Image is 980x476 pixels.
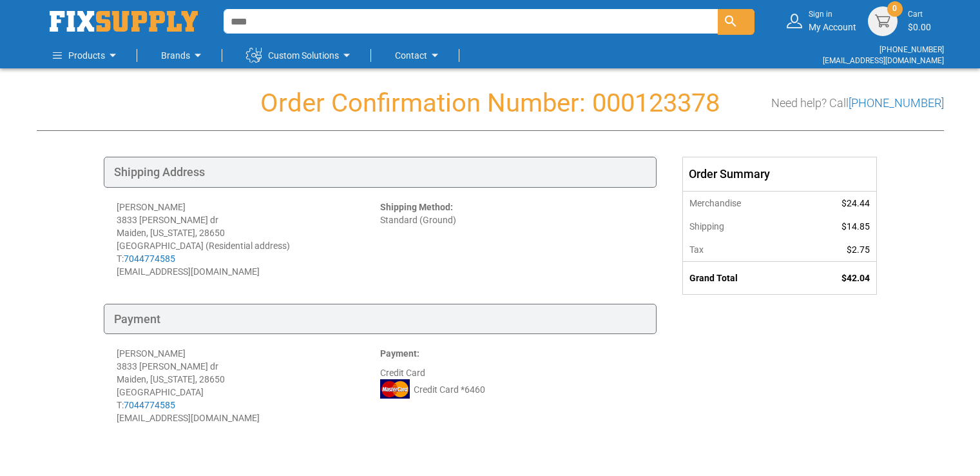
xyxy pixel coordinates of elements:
[380,348,419,359] strong: Payment:
[37,89,944,117] h1: Order Confirmation Number: 000123378
[380,202,453,212] strong: Shipping Method:
[718,9,754,35] button: Search
[104,157,657,188] div: Shipping Address
[771,97,944,110] h3: Need help? Call
[246,43,354,68] a: Custom Solutions
[124,400,175,410] a: 7044774585
[689,273,738,283] strong: Grand Total
[823,56,944,65] a: [EMAIL_ADDRESS][DOMAIN_NAME]
[809,9,856,33] div: My Account
[50,11,198,32] a: store logo
[892,3,897,14] span: 0
[683,215,801,238] th: Shipping
[414,383,485,396] span: Credit Card *6460
[908,22,931,32] span: $0.00
[124,253,175,264] a: 7044774585
[161,43,206,68] a: Brands
[117,201,380,278] div: [PERSON_NAME] 3833 [PERSON_NAME] dr Maiden, [US_STATE], 28650 [GEOGRAPHIC_DATA] (Residential addr...
[879,45,944,54] a: [PHONE_NUMBER]
[683,157,876,191] div: Order Summary
[380,347,644,424] div: Credit Card
[849,96,944,110] a: [PHONE_NUMBER]
[809,9,856,20] small: Sign in
[847,244,870,255] span: $2.75
[908,9,931,20] small: Cart
[380,379,410,399] img: MC
[104,304,657,335] div: Payment
[683,191,801,215] th: Merchandise
[53,43,120,68] a: Products
[380,201,644,278] div: Standard (Ground)
[117,347,380,424] div: [PERSON_NAME] 3833 [PERSON_NAME] dr Maiden, [US_STATE], 28650 [GEOGRAPHIC_DATA] T: [EMAIL_ADDRESS...
[50,11,198,32] img: Fix Industrial Supply
[841,273,870,283] span: $42.04
[683,238,801,262] th: Tax
[841,198,870,208] span: $24.44
[395,43,443,68] a: Contact
[841,221,870,232] span: $14.85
